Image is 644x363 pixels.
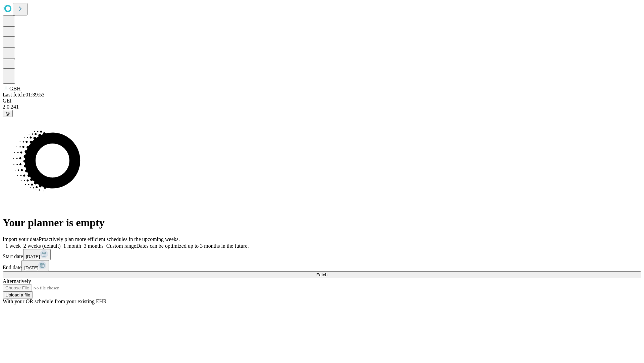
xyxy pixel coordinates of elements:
[3,271,641,278] button: Fetch
[3,236,39,242] span: Import your data
[63,243,81,249] span: 1 month
[3,260,641,271] div: End date
[5,243,21,249] span: 1 week
[26,254,40,259] span: [DATE]
[3,104,641,110] div: 2.0.241
[24,265,38,270] span: [DATE]
[106,243,136,249] span: Custom range
[3,278,31,284] span: Alternatively
[3,92,45,97] span: Last fetch: 01:39:53
[21,260,49,271] button: [DATE]
[3,216,641,229] h1: Your planner is empty
[3,291,33,298] button: Upload a file
[39,236,180,242] span: Proactively plan more efficient schedules in the upcoming weeks.
[3,298,107,304] span: With your OR schedule from your existing EHR
[5,111,10,116] span: @
[3,110,13,117] button: @
[23,243,61,249] span: 2 weeks (default)
[3,98,641,104] div: GEI
[84,243,104,249] span: 3 months
[316,272,327,277] span: Fetch
[3,249,641,260] div: Start date
[136,243,249,249] span: Dates can be optimized up to 3 months in the future.
[9,86,21,91] span: GBH
[23,249,51,260] button: [DATE]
